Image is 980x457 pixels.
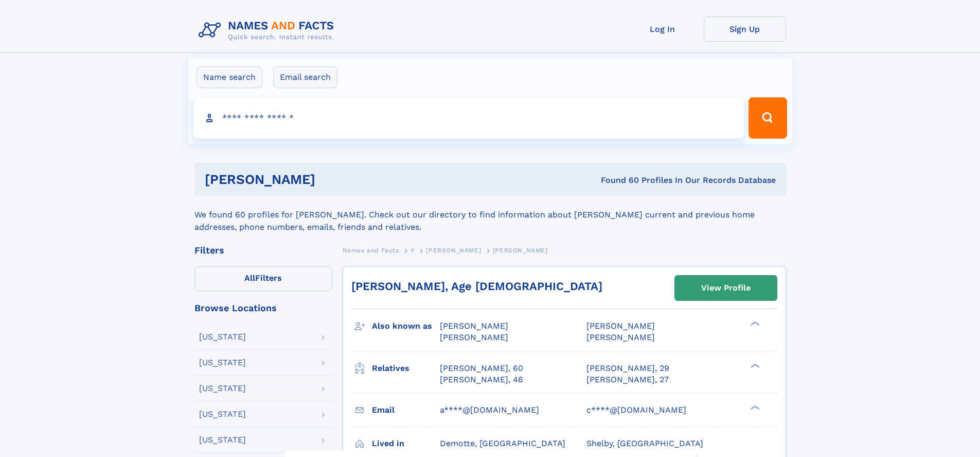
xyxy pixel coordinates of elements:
label: Name search [197,66,262,88]
input: search input [193,97,744,139]
div: [US_STATE] [199,436,246,444]
span: [PERSON_NAME] [426,247,481,254]
a: [PERSON_NAME], 29 [586,363,669,374]
div: Filters [194,246,332,255]
div: ❯ [748,320,760,327]
div: Browse Locations [194,303,332,313]
a: [PERSON_NAME] [426,244,481,257]
div: [US_STATE] [199,333,246,341]
a: [PERSON_NAME], 60 [440,363,523,374]
span: All [244,273,255,283]
h3: Also known as [372,317,440,335]
span: [PERSON_NAME] [440,332,508,342]
a: [PERSON_NAME], Age [DEMOGRAPHIC_DATA] [351,280,602,293]
a: [PERSON_NAME], 27 [586,374,669,385]
img: Logo Names and Facts [194,16,343,44]
span: [PERSON_NAME] [493,247,548,254]
span: [PERSON_NAME] [440,321,508,331]
h3: Email [372,401,440,419]
span: Demotte, [GEOGRAPHIC_DATA] [440,438,565,448]
a: Y [411,244,415,257]
label: Email search [273,66,337,88]
span: Shelby, [GEOGRAPHIC_DATA] [586,438,703,448]
h3: Relatives [372,360,440,377]
a: View Profile [675,276,777,300]
div: [US_STATE] [199,359,246,367]
a: Log In [621,16,704,42]
a: [PERSON_NAME], 46 [440,374,523,385]
h1: [PERSON_NAME] [205,173,458,186]
a: Sign Up [704,16,786,42]
div: View Profile [701,276,751,300]
div: ❯ [748,404,760,411]
div: ❯ [748,362,760,369]
div: [US_STATE] [199,410,246,418]
h3: Lived in [372,435,440,452]
a: Names and Facts [343,244,399,257]
span: Y [411,247,415,254]
div: [US_STATE] [199,384,246,393]
span: [PERSON_NAME] [586,332,655,342]
label: Filters [194,266,332,291]
div: Found 60 Profiles In Our Records Database [458,175,776,186]
button: Search Button [749,97,787,139]
div: We found 60 profiles for [PERSON_NAME]. Check out our directory to find information about [PERSON... [194,196,786,233]
span: [PERSON_NAME] [586,321,655,331]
